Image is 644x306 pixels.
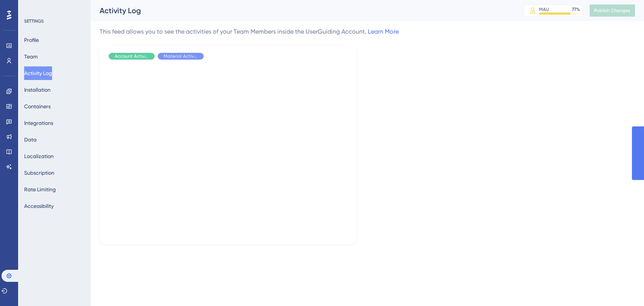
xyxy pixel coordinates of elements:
[100,27,399,36] div: This feed allows you to see the activities of your Team Members inside the UserGuiding Account.
[24,166,54,180] button: Subscription
[572,6,580,12] div: 77 %
[24,183,56,196] button: Rate Limiting
[24,66,52,80] button: Activity Log
[368,28,399,35] a: Learn More
[24,18,85,24] div: SETTINGS
[590,5,635,17] button: Publish Changes
[24,100,51,113] button: Containers
[24,199,54,213] button: Accessibility
[164,53,198,59] span: Material Activity
[24,149,54,163] button: Localization
[24,116,53,130] button: Integrations
[24,50,38,63] button: Team
[24,83,51,97] button: Installation
[24,133,37,146] button: Data
[115,53,149,59] span: Account Activity
[24,33,39,47] button: Profile
[100,5,504,16] div: Activity Log
[612,276,635,299] iframe: UserGuiding AI Assistant Launcher
[539,6,549,12] div: MAU
[594,8,630,14] span: Publish Changes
